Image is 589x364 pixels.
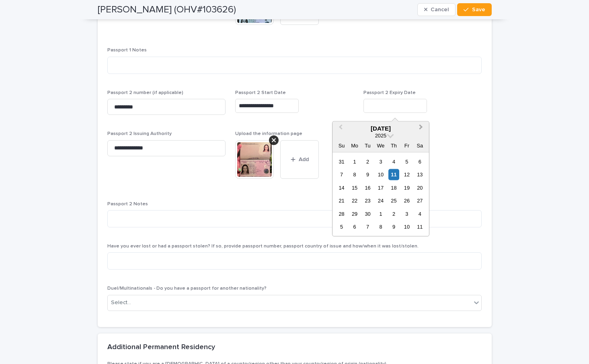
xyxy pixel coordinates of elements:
[349,182,360,193] div: Choose Monday, September 15th, 2025
[235,131,302,136] span: Upload the information page
[107,131,172,136] span: Passport 2 Issuing Authority
[235,90,286,95] span: Passport 2 Start Date
[388,140,399,151] div: Th
[336,208,347,219] div: Choose Sunday, September 28th, 2025
[363,90,416,95] span: Passport 2 Expiry Date
[336,195,347,206] div: Choose Sunday, September 21st, 2025
[332,125,429,132] div: [DATE]
[415,169,425,180] div: Choose Saturday, September 13th, 2025
[375,182,386,193] div: Choose Wednesday, September 17th, 2025
[362,140,373,151] div: Tu
[107,90,183,95] span: Passport 2 number (if applicable)
[107,202,148,207] span: Passport 2 Notes
[375,221,386,232] div: Choose Wednesday, October 8th, 2025
[401,221,412,232] div: Choose Friday, October 10th, 2025
[349,195,360,206] div: Choose Monday, September 22nd, 2025
[375,169,386,180] div: Choose Wednesday, September 10th, 2025
[362,169,373,180] div: Choose Tuesday, September 9th, 2025
[362,182,373,193] div: Choose Tuesday, September 16th, 2025
[417,3,456,16] button: Cancel
[336,169,347,180] div: Choose Sunday, September 7th, 2025
[349,221,360,232] div: Choose Monday, October 6th, 2025
[415,182,425,193] div: Choose Saturday, September 20th, 2025
[349,140,360,151] div: Mo
[299,157,309,162] span: Add
[336,140,347,151] div: Su
[349,156,360,167] div: Choose Monday, September 1st, 2025
[415,156,425,167] div: Choose Saturday, September 6th, 2025
[401,156,412,167] div: Choose Friday, September 5th, 2025
[401,140,412,151] div: Fr
[375,208,386,219] div: Choose Wednesday, October 1st, 2025
[349,169,360,180] div: Choose Monday, September 8th, 2025
[375,140,386,151] div: We
[375,156,386,167] div: Choose Wednesday, September 3rd, 2025
[431,7,449,12] span: Cancel
[362,156,373,167] div: Choose Tuesday, September 2nd, 2025
[401,169,412,180] div: Choose Friday, September 12th, 2025
[388,195,399,206] div: Choose Thursday, September 25th, 2025
[280,140,319,179] button: Add
[388,221,399,232] div: Choose Thursday, October 9th, 2025
[336,221,347,232] div: Choose Sunday, October 5th, 2025
[335,155,426,233] div: month 2025-09
[107,244,419,249] span: Have you ever lost or had a passport stolen? If so, provide passport number, passport country of ...
[111,299,131,307] div: Select...
[415,208,425,219] div: Choose Saturday, October 4th, 2025
[98,4,236,16] h2: [PERSON_NAME] (OHV#103626)
[107,343,215,352] h2: Additional Permanent Residency
[107,286,267,291] span: Duel/Multinationals - Do you have a passport for another nationality?
[388,208,399,219] div: Choose Thursday, October 2nd, 2025
[107,48,147,53] span: Passport 1 Notes
[457,3,491,16] button: Save
[375,133,386,139] span: 2025
[336,182,347,193] div: Choose Sunday, September 14th, 2025
[472,7,485,12] span: Save
[401,182,412,193] div: Choose Friday, September 19th, 2025
[336,156,347,167] div: Choose Sunday, August 31st, 2025
[388,169,399,180] div: Choose Thursday, September 11th, 2025
[362,208,373,219] div: Choose Tuesday, September 30th, 2025
[415,123,428,135] button: Next Month
[375,195,386,206] div: Choose Wednesday, September 24th, 2025
[415,140,425,151] div: Sa
[388,182,399,193] div: Choose Thursday, September 18th, 2025
[415,195,425,206] div: Choose Saturday, September 27th, 2025
[401,208,412,219] div: Choose Friday, October 3rd, 2025
[415,221,425,232] div: Choose Saturday, October 11th, 2025
[349,208,360,219] div: Choose Monday, September 29th, 2025
[362,195,373,206] div: Choose Tuesday, September 23rd, 2025
[401,195,412,206] div: Choose Friday, September 26th, 2025
[362,221,373,232] div: Choose Tuesday, October 7th, 2025
[333,123,346,135] button: Previous Month
[388,156,399,167] div: Choose Thursday, September 4th, 2025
